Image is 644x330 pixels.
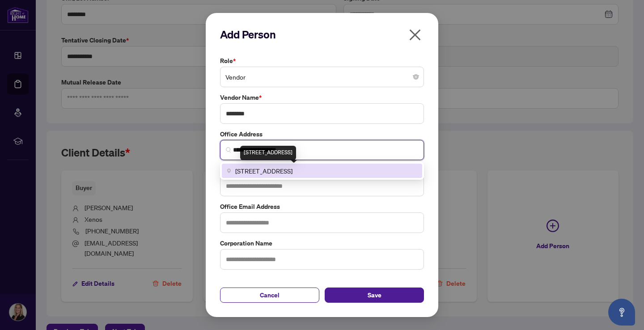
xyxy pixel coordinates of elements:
[225,68,419,85] span: Vendor
[240,146,296,160] div: [STREET_ADDRESS]
[220,93,424,102] label: Vendor Name
[220,165,424,175] label: Office Phone Number
[608,299,635,326] button: Open asap
[260,288,280,302] span: Cancel
[220,202,424,212] label: Office Email Address
[325,288,424,303] button: Save
[408,28,422,42] span: close
[220,129,424,139] label: Office Address
[220,56,424,66] label: Role
[368,288,381,302] span: Save
[220,27,424,42] h2: Add Person
[413,74,419,80] span: close-circle
[220,238,424,248] label: Corporation Name
[226,147,231,152] img: search_icon
[220,288,319,303] button: Cancel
